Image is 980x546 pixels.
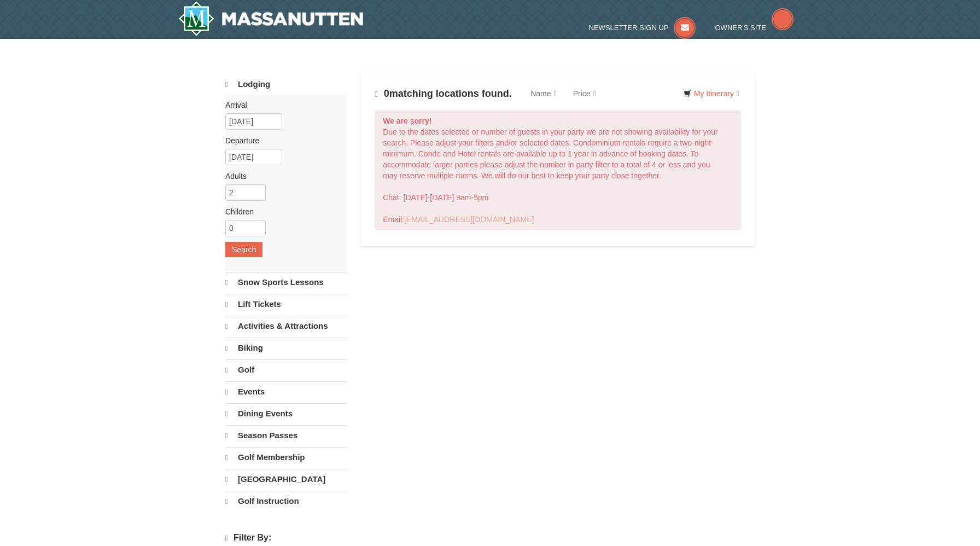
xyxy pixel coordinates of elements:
[383,117,431,125] strong: We are sorry!
[225,381,347,402] a: Events
[225,403,347,424] a: Dining Events
[225,338,347,358] a: Biking
[225,135,339,146] label: Departure
[225,171,339,182] label: Adults
[225,491,347,512] a: Golf Instruction
[178,1,363,36] img: Massanutten Resort Logo
[715,24,794,32] a: Owner's Site
[225,425,347,446] a: Season Passes
[715,24,767,32] span: Owner's Site
[225,242,262,257] button: Search
[225,533,347,543] h4: Filter By:
[589,24,696,32] a: Newsletter Sign Up
[225,74,347,95] a: Lodging
[225,206,339,217] label: Children
[225,100,339,111] label: Arrival
[565,83,604,104] a: Price
[676,85,746,102] a: My Itinerary
[225,447,347,468] a: Golf Membership
[225,359,347,380] a: Golf
[375,111,741,230] div: Due to the dates selected or number of guests in your party we are not showing availability for y...
[225,469,347,490] a: [GEOGRAPHIC_DATA]
[225,294,347,315] a: Lift Tickets
[404,215,534,224] a: [EMAIL_ADDRESS][DOMAIN_NAME]
[225,272,347,293] a: Snow Sports Lessons
[178,1,363,36] a: Massanutten Resort
[589,24,669,32] span: Newsletter Sign Up
[522,83,564,104] a: Name
[225,316,347,336] a: Activities & Attractions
